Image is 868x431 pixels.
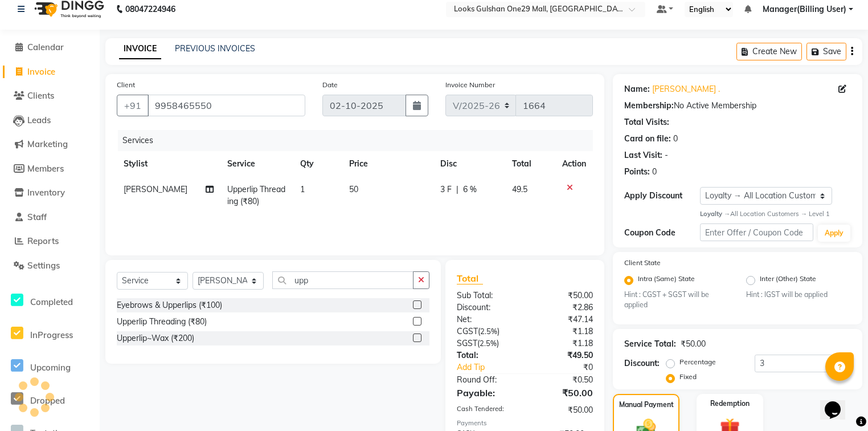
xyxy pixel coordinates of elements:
[27,235,59,246] span: Reports
[448,314,525,326] div: Net:
[300,184,305,194] span: 1
[3,162,97,176] a: Members
[456,184,458,196] span: |
[525,314,601,326] div: ₹47.14
[525,290,601,302] div: ₹50.00
[463,184,477,196] span: 6 %
[638,274,695,287] label: Intra (Same) State
[117,95,149,116] button: +91
[3,114,97,127] a: Leads
[117,332,194,344] div: Upperlip~Wax (₹200)
[525,374,601,386] div: ₹0.50
[448,349,525,361] div: Total:
[440,184,452,196] span: 3 F
[124,184,187,194] span: [PERSON_NAME]
[117,80,135,90] label: Client
[624,258,661,268] label: Client State
[448,302,525,314] div: Discount:
[3,90,97,103] a: Clients
[27,163,64,174] span: Members
[624,116,669,128] div: Total Visits:
[448,326,525,338] div: ( )
[679,357,716,367] label: Percentage
[480,327,497,336] span: 2.5%
[448,374,525,386] div: Round Off:
[681,338,706,350] div: ₹50.00
[619,400,674,410] label: Manual Payment
[820,385,857,420] iframe: chat widget
[27,42,64,52] span: Calendar
[457,338,477,348] span: SGST
[457,273,483,284] span: Total
[624,100,851,112] div: No Active Membership
[3,259,97,273] a: Settings
[448,404,525,416] div: Cash Tendered:
[624,83,650,95] div: Name:
[505,151,555,177] th: Total
[3,235,97,248] a: Reports
[30,296,73,307] span: Completed
[624,357,660,369] div: Discount:
[119,39,161,59] a: INVOICE
[760,274,816,287] label: Inter (Other) State
[448,338,525,349] div: ( )
[624,227,700,239] div: Coupon Code
[322,80,338,90] label: Date
[220,151,293,177] th: Service
[27,66,55,77] span: Invoice
[700,210,730,218] strong: Loyalty →
[27,139,68,149] span: Marketing
[525,326,601,338] div: ₹1.18
[818,225,850,242] button: Apply
[448,361,538,373] a: Add Tip
[30,330,73,340] span: InProgress
[3,66,97,79] a: Invoice
[525,386,601,400] div: ₹50.00
[3,138,97,151] a: Marketing
[673,133,678,145] div: 0
[624,149,662,161] div: Last Visit:
[665,149,668,161] div: -
[27,260,60,271] span: Settings
[27,115,51,125] span: Leads
[736,43,802,60] button: Create New
[27,90,54,101] span: Clients
[3,186,97,200] a: Inventory
[652,83,720,95] a: [PERSON_NAME] .
[30,362,71,373] span: Upcoming
[746,290,851,300] small: Hint : IGST will be applied
[342,151,433,177] th: Price
[457,326,478,336] span: CGST
[117,316,207,328] div: Upperlip Threading (₹80)
[480,339,497,348] span: 2.5%
[293,151,342,177] th: Qty
[525,302,601,314] div: ₹2.86
[3,211,97,224] a: Staff
[710,399,750,409] label: Redemption
[272,271,413,289] input: Search or Scan
[525,338,601,349] div: ₹1.18
[538,361,601,373] div: ₹0
[457,418,593,428] div: Payments
[118,130,601,151] div: Services
[700,209,851,219] div: All Location Customers → Level 1
[652,166,657,178] div: 0
[27,187,65,198] span: Inventory
[433,151,505,177] th: Disc
[624,133,671,145] div: Card on file:
[624,190,700,202] div: Apply Discount
[525,404,601,416] div: ₹50.00
[148,95,305,116] input: Search by Name/Mobile/Email/Code
[227,184,285,206] span: Upperlip Threading (₹80)
[806,43,846,60] button: Save
[624,166,650,178] div: Points:
[27,212,47,222] span: Staff
[624,338,676,350] div: Service Total:
[763,3,846,15] span: Manager(Billing User)
[679,372,697,382] label: Fixed
[624,100,674,112] div: Membership:
[448,386,525,400] div: Payable:
[624,290,729,311] small: Hint : CGST + SGST will be applied
[512,184,527,194] span: 49.5
[117,299,222,311] div: Eyebrows & Upperlips (₹100)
